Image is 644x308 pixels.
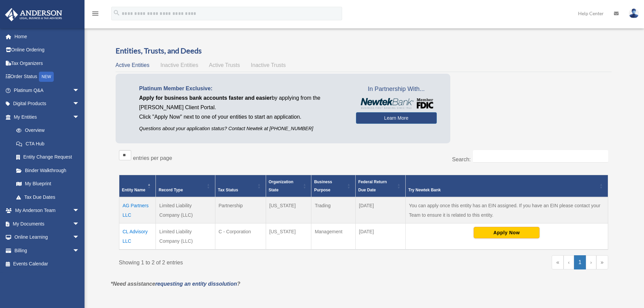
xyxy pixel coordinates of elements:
button: Apply Now [474,227,540,238]
td: Partnership [215,197,266,223]
img: User Pic [629,8,639,18]
div: Showing 1 to 2 of 2 entries [119,255,359,267]
div: NEW [39,72,54,82]
a: First [552,255,564,269]
a: Tax Due Dates [9,190,86,204]
a: Binder Walkthrough [9,164,86,177]
p: Click "Apply Now" next to one of your entities to start an application. [139,112,346,122]
td: Limited Liability Company (LLC) [156,223,215,250]
span: arrow_drop_down [73,84,86,97]
th: Organization State: Activate to sort [266,175,311,197]
span: In Partnership With... [356,84,437,95]
a: Events Calendar [5,257,90,271]
a: My Blueprint [9,177,86,191]
p: by applying from the [PERSON_NAME] Client Portal. [139,93,346,112]
a: Platinum Q&Aarrow_drop_down [5,84,90,97]
td: Management [311,223,356,250]
span: arrow_drop_down [73,110,86,124]
span: Inactive Entities [160,62,198,68]
span: arrow_drop_down [73,97,86,111]
span: arrow_drop_down [73,231,86,244]
h3: Entities, Trusts, and Deeds [116,46,612,56]
span: Inactive Trusts [251,62,286,68]
a: Learn More [356,112,437,124]
a: Overview [9,124,83,137]
p: Platinum Member Exclusive: [139,84,346,93]
a: Next [586,255,596,269]
a: My Documentsarrow_drop_down [5,217,90,231]
span: Federal Return Due Date [358,180,387,192]
td: AG Partners LLC [119,197,156,223]
th: Try Newtek Bank : Activate to sort [405,175,608,197]
a: CTA Hub [9,137,86,150]
div: Try Newtek Bank [408,186,598,194]
a: Order StatusNEW [5,70,90,84]
span: Active Trusts [209,62,240,68]
span: Organization State [269,180,293,192]
span: Business Purpose [314,180,332,192]
span: arrow_drop_down [73,244,86,258]
td: C - Corporation [215,223,266,250]
th: Business Purpose: Activate to sort [311,175,356,197]
img: Anderson Advisors Platinum Portal [3,8,64,21]
td: Trading [311,197,356,223]
a: Entity Change Request [9,150,86,164]
a: Previous [564,255,574,269]
label: Search: [452,157,471,162]
th: Federal Return Due Date: Activate to sort [355,175,405,197]
i: menu [91,9,99,18]
a: Last [596,255,608,269]
td: You can apply once this entity has an EIN assigned. If you have an EIN please contact your Team t... [405,197,608,223]
a: Tax Organizers [5,56,90,70]
a: menu [91,12,99,18]
a: Online Learningarrow_drop_down [5,231,90,244]
a: 1 [574,255,586,269]
th: Record Type: Activate to sort [156,175,215,197]
span: Entity Name [122,188,145,192]
th: Entity Name: Activate to invert sorting [119,175,156,197]
span: Active Entities [116,62,149,68]
td: [DATE] [355,197,405,223]
td: CL Advisory LLC [119,223,156,250]
td: [US_STATE] [266,223,311,250]
a: requesting an entity dissolution [155,281,237,287]
span: arrow_drop_down [73,217,86,231]
a: Online Ordering [5,43,90,57]
td: [DATE] [355,223,405,250]
td: Limited Liability Company (LLC) [156,197,215,223]
a: Digital Productsarrow_drop_down [5,97,90,111]
a: My Anderson Teamarrow_drop_down [5,204,90,217]
a: Billingarrow_drop_down [5,244,90,257]
th: Tax Status: Activate to sort [215,175,266,197]
p: Questions about your application status? Contact Newtek at [PHONE_NUMBER] [139,124,346,133]
em: *Need assistance ? [111,281,240,287]
td: [US_STATE] [266,197,311,223]
i: search [113,9,120,17]
span: Tax Status [218,188,238,192]
label: entries per page [133,155,172,161]
a: My Entitiesarrow_drop_down [5,110,86,124]
img: NewtekBankLogoSM.png [359,98,433,109]
a: Home [5,30,90,43]
span: Apply for business bank accounts faster and easier [139,95,272,101]
span: arrow_drop_down [73,204,86,218]
span: Record Type [159,188,183,192]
